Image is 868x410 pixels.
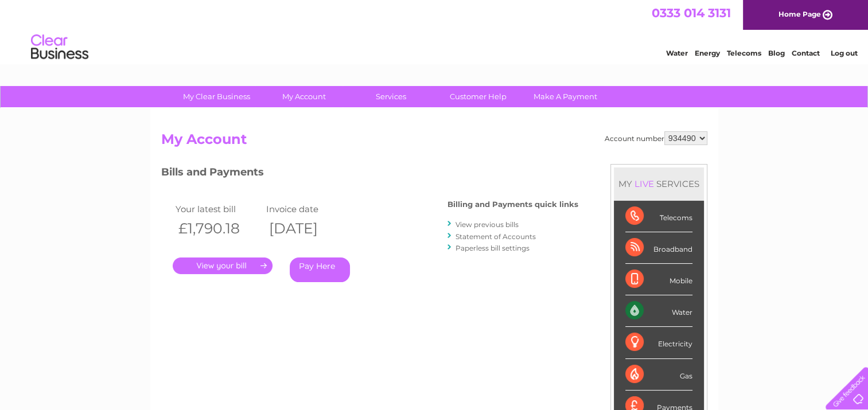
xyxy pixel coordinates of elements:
th: [DATE] [263,217,355,240]
a: 0333 014 3131 [652,6,731,20]
a: View previous bills [456,220,519,229]
a: Customer Help [431,86,526,107]
td: Invoice date [263,201,355,217]
a: Contact [792,49,820,57]
a: My Account [256,86,351,107]
div: Account number [605,131,707,145]
th: £1,790.18 [173,217,264,240]
a: Energy [695,49,720,57]
img: logo.png [30,30,89,65]
a: Paperless bill settings [456,244,530,252]
a: Make A Payment [518,86,613,107]
a: Water [666,49,688,57]
div: LIVE [632,178,656,189]
div: Clear Business is a trading name of Verastar Limited (registered in [GEOGRAPHIC_DATA] No. 3667643... [164,6,706,56]
a: My Clear Business [169,86,264,107]
div: MY SERVICES [614,167,704,200]
a: Blog [768,49,785,57]
div: Telecoms [625,201,692,232]
h3: Bills and Payments [161,164,578,184]
div: Mobile [625,264,692,295]
a: Pay Here [290,257,350,282]
a: Telecoms [727,49,761,57]
a: Services [344,86,438,107]
a: . [173,257,273,274]
h2: My Account [161,131,707,153]
h4: Billing and Payments quick links [447,200,578,209]
div: Water [625,295,692,327]
td: Your latest bill [173,201,264,217]
a: Statement of Accounts [456,232,536,241]
div: Gas [625,359,692,391]
div: Broadband [625,232,692,264]
div: Electricity [625,327,692,358]
a: Log out [830,49,857,57]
